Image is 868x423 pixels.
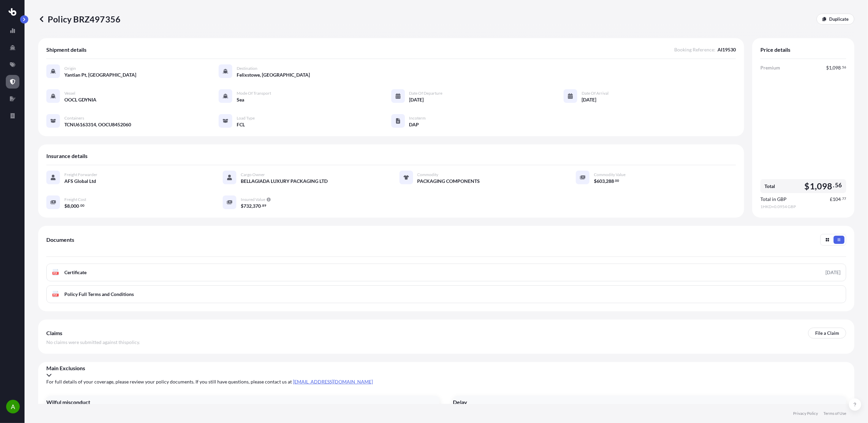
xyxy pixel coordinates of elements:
span: 00 [615,179,619,182]
span: AFS Global Ltd [64,178,96,185]
span: . [841,66,842,68]
span: Vessel [64,91,75,96]
div: Wilful misconduct [46,399,440,412]
span: Certificate [64,269,86,276]
span: Total in GBP [760,196,787,203]
span: Yantian Pt, [GEOGRAPHIC_DATA] [64,72,136,78]
span: OOCL GDYNIA [64,96,96,103]
span: No claims were submitted against this policy . [46,339,140,346]
span: Origin [64,66,76,71]
div: [DATE] [825,269,840,276]
span: 732 [243,204,252,208]
span: , [605,179,606,184]
span: Claims [46,330,62,336]
span: BELLAGIADA LUXURY PACKAGING LTD [241,178,328,185]
span: £ [830,197,833,202]
span: $ [826,65,829,70]
a: Terms of Use [823,411,846,416]
a: File a Claim [808,328,846,339]
span: Wilful misconduct [46,399,440,406]
span: , [70,204,71,208]
span: Total [764,183,775,190]
span: Price details [760,46,790,53]
p: Policy BRZ497356 [38,14,121,25]
span: For full details of your coverage, please review your policy documents. If you still have questio... [46,378,846,385]
span: Insured Value [241,197,265,202]
span: Delay [453,399,847,406]
span: Main Exclusions [46,365,846,372]
span: , [832,65,833,70]
span: 00 [80,204,84,207]
span: 1 [829,65,832,70]
span: A [11,403,15,410]
span: 1 HKD = 0.0954 GBP [760,204,846,209]
span: 288 [606,179,614,184]
span: AI19530 [717,46,736,53]
span: [DATE] [582,96,596,103]
span: Date of Arrival [582,91,609,96]
text: PDF [53,272,58,275]
span: Shipment details [46,46,86,53]
span: 000 [71,204,79,208]
span: . [79,204,80,207]
span: $ [805,182,810,190]
p: File a Claim [815,330,839,336]
a: PDFPolicy Full Terms and Conditions [46,285,846,303]
span: [DATE] [409,96,424,103]
span: . [841,198,842,200]
span: Load Type [237,115,255,121]
span: DAP [409,121,419,128]
span: Destination [237,66,257,71]
span: 603 [597,179,605,184]
span: , [252,204,253,208]
div: Delay [453,399,847,412]
span: $ [241,204,243,208]
text: PDF [53,294,58,296]
span: 56 [842,66,846,68]
p: Duplicate [829,16,849,22]
a: PDFCertificate[DATE] [46,264,846,281]
span: 1 [810,182,815,190]
span: , [815,182,817,190]
span: Policy Full Terms and Conditions [64,291,134,298]
span: Felixstowe, [GEOGRAPHIC_DATA] [237,72,310,78]
span: 8 [67,204,70,208]
span: Premium [760,64,780,71]
span: Mode of Transport [237,91,271,96]
span: 370 [253,204,261,208]
a: Privacy Policy [793,411,818,416]
span: . [833,183,835,187]
span: 56 [835,183,842,187]
span: Incoterm [409,115,426,121]
span: PACKAGING COMPONENTS [417,178,480,185]
span: Date of Departure [409,91,443,96]
a: [EMAIL_ADDRESS][DOMAIN_NAME] [293,379,373,385]
span: 104 [833,197,841,202]
span: Cargo Owner [241,172,265,177]
span: $ [594,179,597,184]
span: 098 [817,182,833,190]
span: Sea [237,96,244,103]
span: 77 [842,198,846,200]
a: Duplicate [817,14,854,25]
span: Insurance details [46,153,88,159]
div: Main Exclusions [46,365,846,378]
span: $ [64,204,67,208]
span: TCNU6163314, OOCU8452060 [64,121,131,128]
span: 89 [262,204,266,207]
span: Containers [64,115,84,121]
span: . [614,179,615,182]
span: Freight Cost [64,197,86,202]
span: FCL [237,121,245,128]
span: Commodity [417,172,439,177]
span: Freight Forwarder [64,172,97,177]
span: Commodity Value [594,172,626,177]
span: 098 [833,65,841,70]
span: Documents [46,236,74,243]
span: Booking Reference : [674,46,715,53]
